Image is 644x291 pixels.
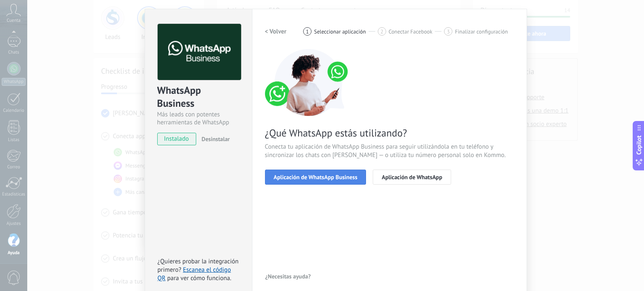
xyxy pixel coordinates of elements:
[274,174,358,180] span: Aplicación de WhatsApp Business
[380,28,383,35] span: 2
[265,143,514,160] span: Conecta tu aplicación de WhatsApp Business para seguir utilizándola en tu teléfono y sincronizar ...
[265,126,514,139] span: ¿Qué WhatsApp estás utilizando?
[157,84,240,111] div: WhatsApp Business
[265,270,312,283] button: ¿Necesitas ayuda?
[455,28,508,35] span: Finalizar configuración
[265,273,311,279] span: ¿Necesitas ayuda?
[158,133,196,145] span: instalado
[265,170,366,185] button: Aplicación de WhatsApp Business
[314,28,366,35] span: Seleccionar aplicación
[373,170,451,185] button: Aplicación de WhatsApp
[198,133,230,145] button: Desinstalar
[389,28,433,35] span: Conectar Facebook
[158,266,231,282] a: Escanea el código QR
[202,135,230,143] span: Desinstalar
[447,28,450,35] span: 3
[157,111,240,126] div: Más leads con potentes herramientas de WhatsApp
[158,24,241,80] img: logo_main.png
[158,258,239,274] span: ¿Quieres probar la integración primero?
[306,28,309,35] span: 1
[265,24,287,39] button: < Volver
[382,174,442,180] span: Aplicación de WhatsApp
[167,274,231,282] span: para ver cómo funciona.
[265,49,353,116] img: connect number
[635,135,643,155] span: Copilot
[265,28,287,36] h2: < Volver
